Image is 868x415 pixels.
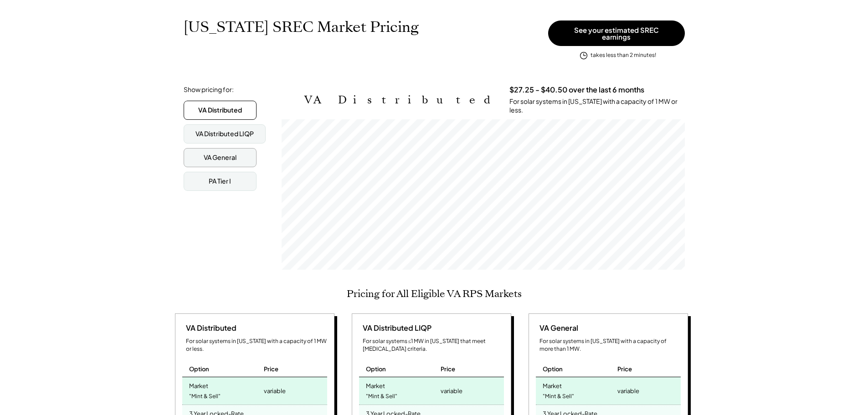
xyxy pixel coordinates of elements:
[543,365,563,373] div: Option
[509,85,644,95] h3: $27.25 - $40.50 over the last 6 months
[359,323,431,333] div: VA Distributed LIQP
[209,177,231,186] div: PA Tier I
[366,365,386,373] div: Option
[441,365,455,373] div: Price
[189,365,209,373] div: Option
[189,390,221,403] div: "Mint & Sell"
[195,129,254,138] div: VA Distributed LIQP
[366,390,397,403] div: "Mint & Sell"
[539,338,681,353] div: For solar systems in [US_STATE] with a capacity of more than 1 MW.
[617,365,632,373] div: Price
[182,323,236,333] div: VA Distributed
[543,379,562,390] div: Market
[543,390,574,403] div: "Mint & Sell"
[366,379,385,390] div: Market
[347,288,522,300] h2: Pricing for All Eligible VA RPS Markets
[509,97,685,115] div: For solar systems in [US_STATE] with a capacity of 1 MW or less.
[536,323,578,333] div: VA General
[186,338,327,353] div: For solar systems in [US_STATE] with a capacity of 1 MW or less.
[617,384,639,397] div: variable
[189,379,208,390] div: Market
[198,106,242,115] div: VA Distributed
[363,338,504,353] div: For solar systems ≤1 MW in [US_STATE] that meet [MEDICAL_DATA] criteria.
[548,20,685,46] button: See your estimated SREC earnings
[304,93,496,107] h2: VA Distributed
[184,18,419,36] h1: [US_STATE] SREC Market Pricing
[591,51,656,59] div: takes less than 2 minutes!
[184,85,234,94] div: Show pricing for:
[264,365,278,373] div: Price
[204,153,236,162] div: VA General
[441,384,462,397] div: variable
[264,384,286,397] div: variable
